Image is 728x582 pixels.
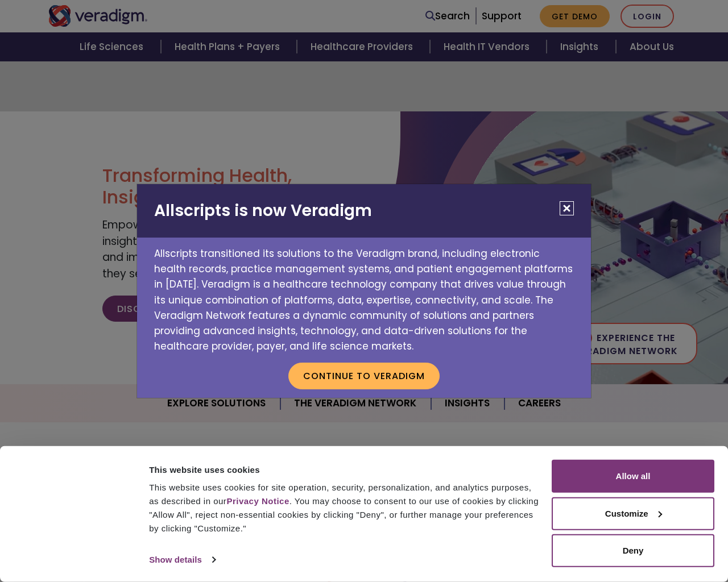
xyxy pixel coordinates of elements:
div: This website uses cookies [149,463,539,476]
div: This website uses cookies for site operation, security, personalization, and analytics purposes, ... [149,481,539,535]
button: Continue to Veradigm [288,363,440,389]
button: Allow all [552,460,714,493]
a: Privacy Notice [226,496,289,506]
button: Close [560,201,574,215]
button: Customize [552,497,714,530]
a: Show details [149,551,215,568]
p: Allscripts transitioned its solutions to the Veradigm brand, including electronic health records,... [137,238,591,354]
button: Deny [552,534,714,567]
h2: Allscripts is now Veradigm [137,184,591,238]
